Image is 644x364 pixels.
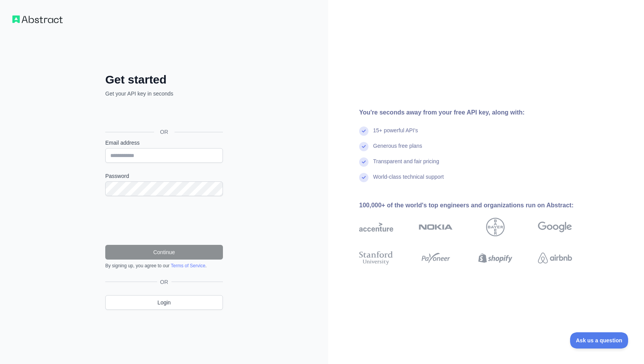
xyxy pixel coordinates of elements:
iframe: Toggle Customer Support [570,332,629,349]
label: Password [105,172,223,180]
a: Login [105,295,223,310]
img: check mark [359,173,368,182]
label: Email address [105,139,223,147]
a: Terms of Service [171,263,205,268]
h2: Get started [105,73,223,87]
img: check mark [359,142,368,151]
button: Continue [105,245,223,260]
span: OR [157,278,171,286]
span: OR [154,128,175,136]
img: accenture [359,218,393,236]
div: Generous free plans [373,142,422,157]
img: bayer [486,218,505,236]
img: check mark [359,157,368,167]
iframe: Sign in with Google Button [101,106,225,123]
iframe: reCAPTCHA [105,205,223,236]
div: Transparent and fair pricing [373,157,439,173]
img: Workflow [12,15,63,23]
div: You're seconds away from your free API key, along with: [359,108,597,117]
img: nokia [419,218,453,236]
img: stanford university [359,250,393,267]
div: World-class technical support [373,173,444,188]
img: shopify [478,250,512,267]
img: check mark [359,126,368,136]
div: 100,000+ of the world's top engineers and organizations run on Abstract: [359,201,597,210]
div: 15+ powerful API's [373,126,418,142]
img: airbnb [538,250,572,267]
img: payoneer [419,250,453,267]
img: google [538,218,572,236]
p: Get your API key in seconds [105,90,223,97]
div: By signing up, you agree to our . [105,263,223,269]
